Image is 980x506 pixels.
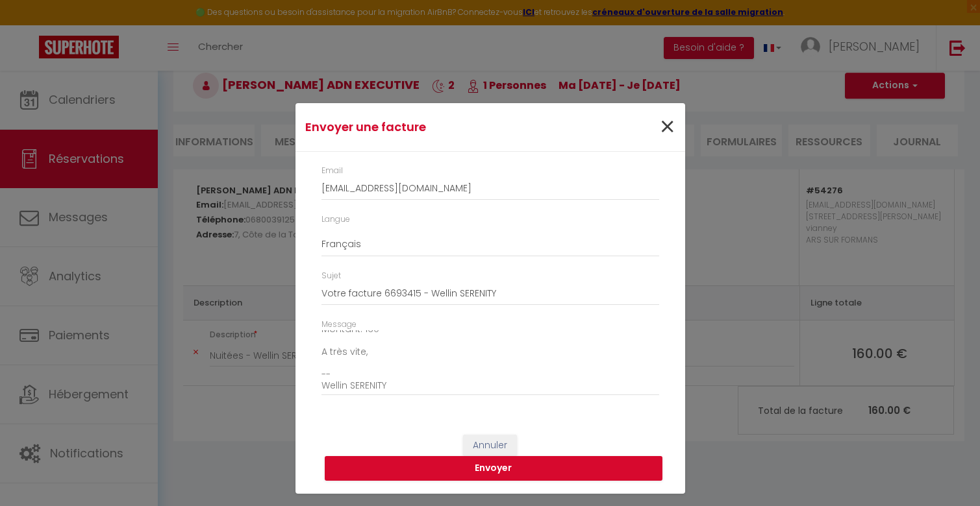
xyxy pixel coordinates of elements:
[321,319,357,331] label: Message
[321,165,343,177] label: Email
[659,108,675,147] span: ×
[305,118,546,136] h4: Envoyer une facture
[321,270,341,282] label: Sujet
[463,435,517,457] button: Annuler
[325,456,662,481] button: Envoyer
[10,5,49,44] button: Ouvrir le widget de chat LiveChat
[659,114,675,141] button: Close
[321,213,350,226] label: Langue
